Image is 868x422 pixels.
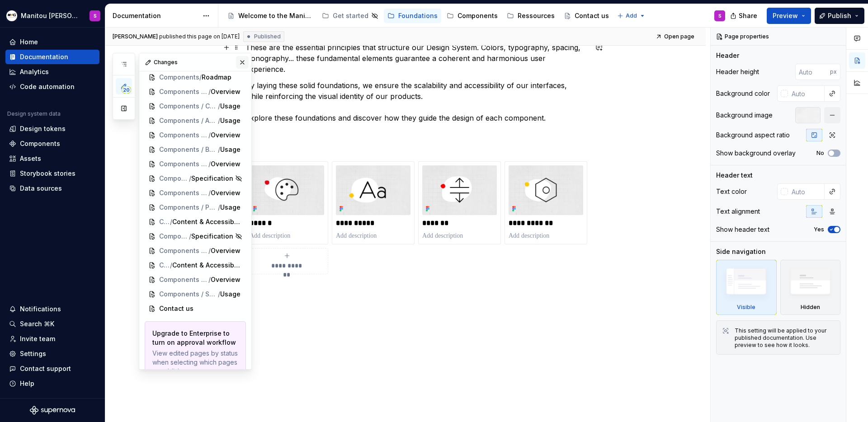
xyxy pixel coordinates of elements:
div: Search ⌘K [20,319,54,328]
span: / [170,217,172,226]
button: Preview [767,8,811,24]
div: Show background overlay [716,149,796,158]
a: Open page [653,30,698,43]
span: Components [159,73,199,82]
span: / [208,275,211,284]
p: View edited pages by status when selecting which pages to publish. [152,349,238,376]
div: Design tokens [20,124,66,133]
span: Components / ComponentTemplate (to duplicate) [159,102,218,111]
a: Components [5,136,99,151]
div: Storybook stories [20,169,75,178]
span: / [170,261,172,270]
span: Overview [211,159,241,169]
div: Show header text [716,225,769,234]
div: Background color [716,89,770,98]
a: Components / ComponentTemplate (to duplicate)/Overview [145,84,246,99]
span: Overview [211,275,241,284]
div: Page tree [224,7,613,25]
a: Components / Accordion/Usage [145,113,246,128]
div: S [718,12,722,19]
span: Components / ComponentTemplate (to duplicate) [159,87,208,96]
span: / [208,87,211,96]
a: Components / Pagination/Content & Accessibility [145,215,246,229]
span: [PERSON_NAME] [113,33,158,40]
div: Background aspect ratio [716,131,790,140]
span: / [208,188,211,197]
button: Publish [815,8,864,24]
span: Components / Multiselect [159,174,189,183]
div: Get started [333,11,368,20]
span: Usage [220,116,241,125]
div: Manitou [PERSON_NAME] Design System [21,11,79,20]
a: Data sources [5,181,99,196]
span: Components / Radio button [159,246,208,255]
input: Auto [795,64,830,80]
a: Ressources [503,9,558,23]
span: Usage [220,145,241,154]
a: Components / Checkbox/Overview [145,157,246,171]
a: Components / Button/Overview [145,128,246,142]
div: Settings [20,349,46,358]
img: e5cfe62c-2ffb-4aae-a2e8-6f19d60e01f1.png [6,10,17,21]
label: No [816,150,824,157]
span: Components / Radio button [159,261,170,270]
div: Hidden [780,260,841,315]
span: / [199,73,202,82]
div: Welcome to the Manitou and [PERSON_NAME] Design System [238,11,313,20]
a: Components [443,9,501,23]
a: Components / Radio button/Overview [145,244,246,258]
a: Components/Roadmap [145,70,246,84]
div: Help [20,379,34,388]
label: Yes [814,226,824,233]
input: Auto [788,85,825,102]
div: Design system data [7,110,61,117]
a: Documentation [5,50,99,64]
span: / [218,116,220,125]
a: Welcome to the Manitou and [PERSON_NAME] Design System [224,9,316,23]
div: Background image [716,111,773,120]
div: Header height [716,67,759,76]
span: Components / Pagination [159,232,189,241]
div: Components [20,139,60,148]
span: / [218,102,220,111]
span: Usage [220,203,241,212]
p: px [830,68,837,75]
span: / [189,174,191,183]
a: Components / Button/Usage [145,142,246,157]
div: Side navigation [716,247,766,256]
div: Header [716,51,739,60]
p: These are the essential principles that structure our Design System. Colors, typography, spacing,... [245,42,587,75]
span: Usage [220,102,241,111]
a: Settings [5,347,99,361]
span: Content & Accessibility [172,217,241,226]
span: Components / Pagination [159,217,170,226]
a: Components / Pagination/Usage [145,200,246,215]
span: Roadmap [202,73,231,82]
a: Home [5,35,99,49]
p: Upgrade to Enterprise to turn on approval workflow [152,329,238,347]
div: Contact support [20,364,71,373]
span: Usage [220,290,241,299]
button: Search ⌘K [5,317,99,331]
span: Publish [828,11,851,20]
a: Analytics [5,65,99,79]
div: Header text [716,171,753,180]
div: Text color [716,187,747,196]
span: Content & Accessibility [172,261,241,270]
span: Preview [773,11,798,20]
button: Add [614,9,648,22]
a: Get started [318,9,382,23]
span: Components / Accordion [159,116,218,125]
span: Add [626,12,637,19]
span: Components / Pagination [159,188,208,197]
div: Documentation [113,11,198,20]
span: Contact us [159,304,193,313]
div: Visible [716,260,777,315]
div: Components [458,11,498,20]
div: Text alignment [716,207,760,216]
span: Published [254,33,281,40]
span: Components / Select [159,275,208,284]
a: Assets [5,151,99,166]
span: Overview [211,131,241,140]
button: Help [5,376,99,391]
